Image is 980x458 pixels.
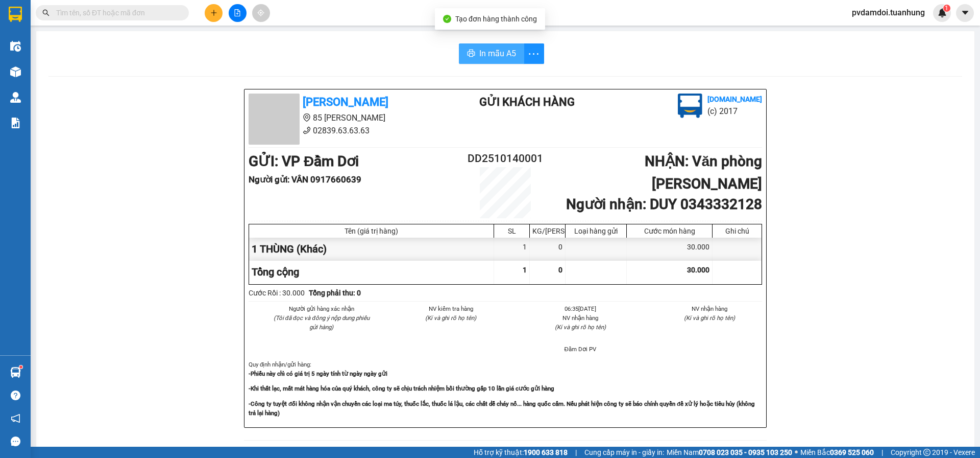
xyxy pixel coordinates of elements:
button: file-add [229,4,247,22]
b: [DOMAIN_NAME] [707,95,762,103]
b: [PERSON_NAME] [303,96,388,108]
strong: -Khi thất lạc, mất mát hàng hóa của quý khách, công ty sẽ chịu trách nhiệm bồi thường gấp 10 lần ... [249,385,554,392]
span: | [881,447,883,458]
span: notification [11,414,20,423]
button: plus [205,4,223,22]
span: message [11,437,20,446]
li: (c) 2017 [707,105,762,118]
button: aim [252,4,270,22]
b: NHẬN : Văn phòng [PERSON_NAME] [645,153,762,192]
div: Loại hàng gửi [568,227,624,235]
span: search [42,9,50,16]
button: more [524,43,544,64]
span: | [575,447,577,458]
div: 0 [530,238,566,261]
b: GỬI : VP Đầm Dơi [5,64,115,81]
b: Gửi khách hàng [479,96,575,108]
button: caret-down [956,4,974,22]
span: Hỗ trợ kỹ thuật: [474,447,568,458]
li: NV nhận hàng [657,304,763,313]
li: NV kiểm tra hàng [399,304,504,313]
span: caret-down [961,8,970,17]
span: Miền Nam [667,447,792,458]
span: phone [303,126,311,134]
strong: -Phiếu này chỉ có giá trị 5 ngày tính từ ngày ngày gửi [249,370,387,377]
b: Người nhận : DUY 0343332128 [566,196,762,213]
i: (Kí và ghi rõ họ tên) [425,314,476,322]
span: environment [303,113,311,122]
span: 1 [523,266,527,274]
span: Tạo đơn hàng thành công [455,15,537,23]
span: Cung cấp máy in - giấy in: [584,447,664,458]
div: 30.000 [627,238,713,261]
li: Đầm Dơi PV [528,345,633,354]
div: Tên (giá trị hàng) [252,227,491,235]
li: 02839.63.63.63 [5,35,194,48]
sup: 1 [19,365,22,369]
li: 85 [PERSON_NAME] [5,22,194,35]
img: warehouse-icon [10,66,21,77]
div: Cước món hàng [629,227,709,235]
div: Cước Rồi : 30.000 [249,287,305,299]
span: pvdamdoi.tuanhung [844,6,933,19]
h2: DD2510140001 [462,150,548,167]
i: (Tôi đã đọc và đồng ý nộp dung phiếu gửi hàng) [274,314,370,331]
span: 30.000 [687,266,709,274]
span: file-add [234,9,241,16]
img: logo.jpg [678,94,702,118]
img: warehouse-icon [10,367,21,378]
div: KG/[PERSON_NAME] [532,227,562,235]
strong: 0708 023 035 - 0935 103 250 [699,448,792,456]
span: In mẫu A5 [479,47,516,60]
img: warehouse-icon [10,41,21,52]
li: NV nhận hàng [528,313,633,323]
li: Người gửi hàng xác nhận [269,304,374,313]
strong: -Công ty tuyệt đối không nhận vận chuyển các loại ma túy, thuốc lắc, thuốc lá lậu, các chất dễ ch... [249,400,755,417]
img: solution-icon [10,118,21,128]
div: Ghi chú [715,227,759,235]
span: aim [257,9,264,16]
span: copyright [923,449,930,456]
span: ⚪️ [795,450,798,454]
span: Miền Bắc [800,447,874,458]
i: (Kí và ghi rõ họ tên) [684,314,735,322]
span: 0 [558,266,562,274]
span: check-circle [443,15,451,23]
b: Tổng phải thu: 0 [309,289,361,297]
li: 85 [PERSON_NAME] [249,111,438,124]
img: logo-vxr [9,7,22,22]
div: 1 [494,238,530,261]
button: printerIn mẫu A5 [459,43,524,64]
div: 1 THÙNG (Khác) [249,238,494,261]
strong: 1900 633 818 [524,448,568,456]
li: 06:35[DATE] [528,304,633,313]
span: phone [59,37,67,45]
div: Quy định nhận/gửi hàng : [249,360,762,418]
div: SL [497,227,527,235]
img: warehouse-icon [10,92,21,103]
b: Người gửi : VÂN 0917660639 [249,174,361,185]
img: icon-new-feature [938,8,947,17]
strong: 0369 525 060 [830,448,874,456]
input: Tìm tên, số ĐT hoặc mã đơn [56,7,177,18]
span: Tổng cộng [252,266,299,278]
span: environment [59,25,67,33]
span: more [524,48,544,60]
b: [PERSON_NAME] [59,7,144,19]
i: (Kí và ghi rõ họ tên) [555,324,606,331]
span: question-circle [11,391,20,400]
span: plus [210,9,217,16]
span: printer [467,49,475,59]
b: GỬI : VP Đầm Dơi [249,153,359,170]
sup: 1 [943,5,950,12]
li: 02839.63.63.63 [249,124,438,137]
span: 1 [945,5,948,12]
